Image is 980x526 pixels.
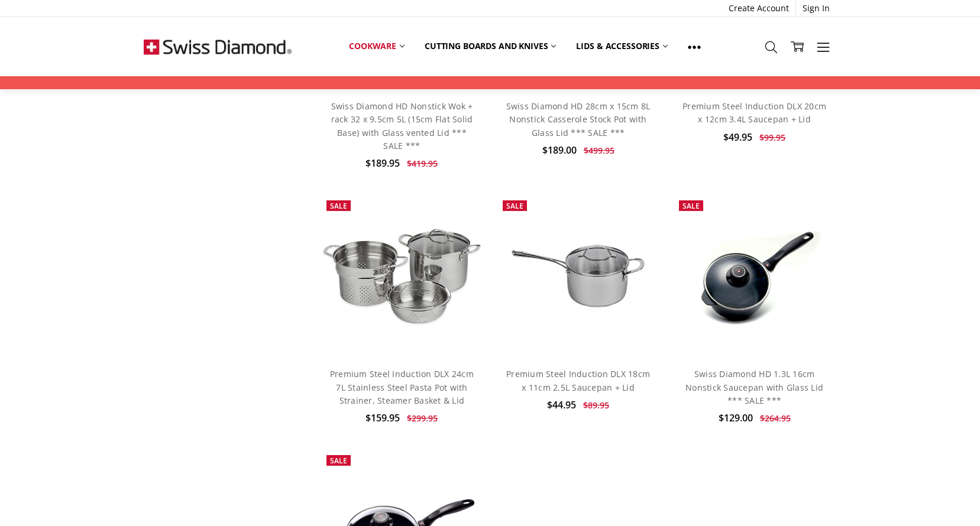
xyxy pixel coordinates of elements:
span: Sale [683,201,700,211]
img: Premium Steel DLX - 2.6 Qt. (7") Stainless Steel Saucepan + Lid | Swiss Diamond [497,194,660,358]
a: Lids & Accessories [566,33,677,59]
img: Free Shipping On Every Order [144,17,292,76]
span: $44.95 [547,398,576,411]
span: $159.95 [366,411,400,424]
span: $189.95 [366,157,400,170]
span: $99.95 [759,132,785,143]
a: Cookware [339,33,415,59]
a: Premium Steel Induction DLX 24cm 7L Stainless Steel Pasta Pot with Strainer, Steamer Basket & Lid [330,368,474,406]
a: Show All [678,33,711,60]
a: Premium Steel Induction DLX 18cm x 11cm 2.5L Saucepan + Lid [506,368,650,392]
span: $89.95 [583,400,609,411]
span: Sale [330,456,347,466]
span: $129.00 [719,411,753,424]
a: Swiss Diamond HD 28cm x 15cm 8L Nonstick Casserole Stock Pot with Glass Lid *** SALE *** [506,100,651,138]
a: Swiss Diamond HD Nonstick Wok + rack 32 x 9.5cm 5L (15cm Flat Solid Base) with Glass vented Lid *... [331,100,473,151]
span: $189.00 [542,144,577,157]
a: Cutting boards and knives [415,33,567,59]
span: $49.95 [723,131,752,144]
a: Premium Steel Induction DLX 20cm x 12cm 3.4L Saucepan + Lid [683,100,826,125]
span: Sale [330,201,347,211]
span: $499.95 [584,145,614,156]
img: Premium Steel DLX - 7.6 Qt. (9.5") Stainless Steel Pasta Pot with Strainer, Steamer Basket, & Lid... [321,194,484,358]
img: Swiss Diamond HD 1.3L 16cm Nonstick Saucepan with Glass Lid *** SALE *** [673,219,836,333]
span: $264.95 [760,413,791,424]
a: Swiss Diamond HD 1.3L 16cm Nonstick Saucepan with Glass Lid *** SALE *** [673,194,836,358]
span: $419.95 [407,158,438,169]
span: Sale [506,201,523,211]
span: $299.95 [407,413,438,424]
a: Swiss Diamond HD 1.3L 16cm Nonstick Saucepan with Glass Lid *** SALE *** [685,368,823,406]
